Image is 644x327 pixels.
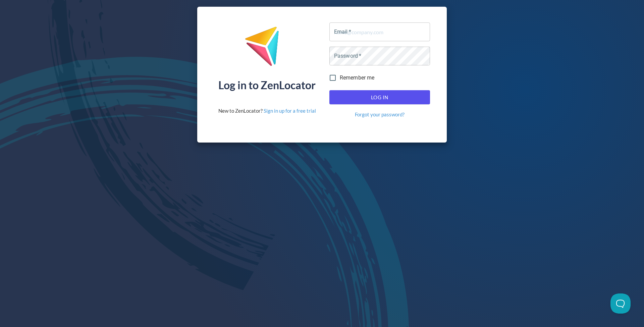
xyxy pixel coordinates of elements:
div: New to ZenLocator? [218,107,316,114]
span: Remember me [340,74,375,82]
iframe: Toggle Customer Support [610,293,631,314]
span: Log In [337,93,423,102]
a: Sign in up for a free trial [264,108,316,114]
a: Forgot your password? [355,111,405,118]
div: Log in to ZenLocator [218,80,316,91]
input: name@company.com [329,22,430,41]
img: ZenLocator [245,26,289,71]
button: Log In [329,90,430,104]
